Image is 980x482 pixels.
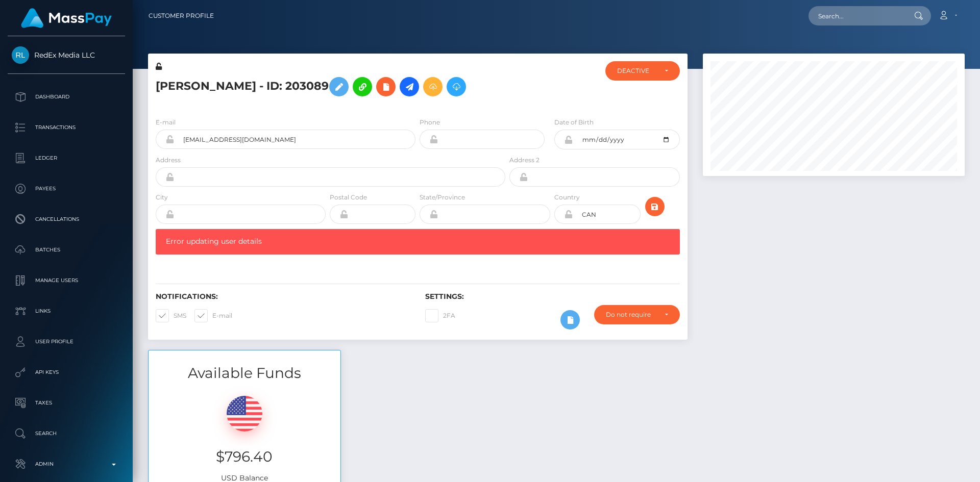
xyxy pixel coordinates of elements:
a: Transactions [8,115,125,140]
a: Payees [8,176,125,201]
label: Phone [420,118,440,127]
span: Error updating user details [166,237,262,246]
label: City [156,193,168,202]
button: Do not require [594,305,680,324]
a: Cancellations [8,207,125,232]
label: E-mail [194,309,232,322]
p: Search [12,426,121,441]
a: Initiate Payout [400,77,419,96]
a: Batches [8,237,125,263]
p: User Profile [12,334,121,349]
p: API Keys [12,365,121,380]
p: Dashboard [12,89,121,105]
span: RedEx Media LLC [8,50,125,60]
h3: Available Funds [149,363,340,383]
h3: $796.40 [156,447,333,467]
a: Admin [8,451,125,477]
img: RedEx Media LLC [12,46,29,64]
p: Batches [12,242,121,258]
p: Transactions [12,120,121,135]
p: Admin [12,456,121,472]
label: 2FA [425,309,455,322]
a: Search [8,421,125,446]
label: State/Province [420,193,465,202]
div: DEACTIVE [617,67,656,75]
label: Postal Code [330,193,367,202]
img: USD.png [227,396,262,432]
a: Manage Users [8,268,125,293]
h5: [PERSON_NAME] - ID: 203089 [156,72,500,102]
p: Manage Users [12,273,121,288]
p: Links [12,303,121,319]
p: Taxes [12,395,121,411]
a: User Profile [8,329,125,354]
p: Ledger [12,150,121,166]
label: Address [156,156,181,165]
h6: Settings: [425,292,679,301]
label: Date of Birth [554,118,594,127]
a: Customer Profile [149,5,214,27]
a: Dashboard [8,84,125,110]
p: Cancellations [12,212,121,227]
label: Address 2 [509,156,540,165]
label: Country [554,193,580,202]
input: Search... [808,6,904,26]
label: SMS [156,309,186,322]
p: Payees [12,181,121,196]
div: Do not require [606,311,656,319]
a: Links [8,298,125,324]
label: E-mail [156,118,176,127]
a: API Keys [8,360,125,385]
button: DEACTIVE [605,61,680,81]
h6: Notifications: [156,292,410,301]
a: Taxes [8,390,125,416]
a: Ledger [8,145,125,171]
img: MassPay Logo [21,8,112,28]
